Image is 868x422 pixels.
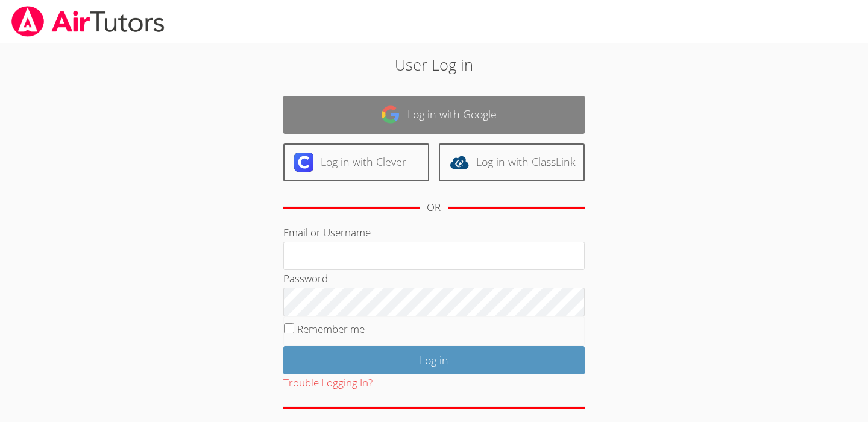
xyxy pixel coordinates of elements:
img: airtutors_banner-c4298cdbf04f3fff15de1276eac7730deb9818008684d7c2e4769d2f7ddbe033.png [10,6,166,37]
a: Log in with ClassLink [439,143,585,181]
input: Log in [283,346,585,374]
h2: User Log in [200,53,668,76]
img: classlink-logo-d6bb404cc1216ec64c9a2012d9dc4662098be43eaf13dc465df04b49fa7ab582.svg [450,153,469,172]
img: google-logo-50288ca7cdecda66e5e0955fdab243c47b7ad437acaf1139b6f446037453330a.svg [381,105,400,124]
img: clever-logo-6eab21bc6e7a338710f1a6ff85c0baf02591cd810cc4098c63d3a4b26e2feb20.svg [294,153,313,172]
a: Log in with Google [283,96,585,134]
a: Log in with Clever [283,143,429,181]
div: OR [427,199,441,216]
label: Email or Username [283,225,371,239]
label: Password [283,271,328,285]
button: Trouble Logging In? [283,374,373,392]
label: Remember me [297,322,365,336]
